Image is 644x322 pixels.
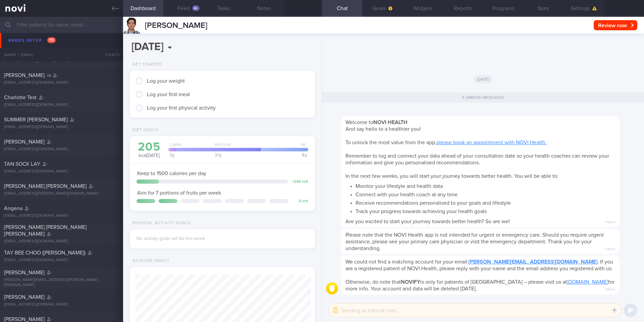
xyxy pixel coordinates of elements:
[345,259,613,271] span: We could not find a matching account for your email: . If you are a registered patient of NOVI He...
[474,75,493,83] span: [DATE]
[4,302,119,307] div: [EMAIL_ADDRESS][DOMAIN_NAME]
[4,294,45,300] span: [PERSON_NAME]
[174,153,261,157] div: 31 g
[469,259,597,265] a: [PERSON_NAME][EMAIL_ADDRESS][DOMAIN_NAME]
[166,143,182,151] div: Carbs
[345,232,604,251] span: Please note that the NOVI Health app is not intended for urgent or emergency care. Should you req...
[291,199,308,204] div: 5 left
[4,317,45,322] span: [PERSON_NAME]
[567,279,608,285] a: [DOMAIN_NAME]
[166,153,176,157] div: 3 g
[345,126,421,132] span: And say hello to a healthier you!
[4,147,119,152] div: [EMAIL_ADDRESS][DOMAIN_NAME]
[261,143,308,151] div: Fat
[4,36,119,41] div: [EMAIL_ADDRESS][DOMAIN_NAME]
[594,20,637,30] button: Review now
[4,278,119,288] div: [PERSON_NAME][EMAIL_ADDRESS][PERSON_NAME][DOMAIN_NAME]
[130,128,158,133] div: Diet (Daily)
[4,258,119,263] div: [EMAIL_ADDRESS][DOMAIN_NAME]
[4,80,119,85] div: [EMAIL_ADDRESS][DOMAIN_NAME]
[259,153,308,157] div: 8 g
[291,179,308,185] div: 1295 left
[4,206,22,211] span: Angena
[4,117,68,122] span: SUMMER [PERSON_NAME]
[345,173,558,179] span: In the next few weeks, you will start your journey towards better health. You will be able to:
[4,125,119,130] div: [EMAIL_ADDRESS][DOMAIN_NAME]
[192,5,200,11] div: 4+
[137,236,308,242] div: No activity goals set for this week
[345,279,614,291] span: Otherwise, do note that is only for patients of [GEOGRAPHIC_DATA] – please visit us at for more i...
[356,198,615,206] li: Receive recommendations personalised to your goals and lifestyle
[4,139,45,145] span: [PERSON_NAME]
[605,245,615,251] span: 4:16pm
[4,161,40,167] span: TAN SOCK LAY
[356,190,615,198] li: Connect with your health coach at any time
[345,140,547,145] span: To unlock the most value from the app,
[137,171,206,176] span: Keep to 1500 calories per day
[4,213,119,218] div: [EMAIL_ADDRESS][DOMAIN_NAME]
[180,143,263,151] div: Protein
[345,153,609,165] span: Remember to log and connect your data ahead of your consultation date so your health coaches can ...
[130,221,191,226] div: Physical Activity Goals
[4,103,119,108] div: [EMAIL_ADDRESS][DOMAIN_NAME]
[345,219,510,224] span: Are you excited to start your journey towards better health? So are we!
[130,62,162,67] div: Get Started
[4,73,45,78] span: [PERSON_NAME]
[137,190,221,196] span: Aim for 7 portions of fruits per week
[605,285,615,292] span: 4:16pm
[356,181,615,190] li: Monitor your lifestyle and health data
[356,206,615,215] li: Track your progress towards achieving your health goals
[145,22,207,30] span: [PERSON_NAME]
[4,239,119,244] div: [EMAIL_ADDRESS][DOMAIN_NAME]
[4,191,119,196] div: [EMAIL_ADDRESS][PERSON_NAME][DOMAIN_NAME]
[4,50,49,56] span: [PERSON_NAME] 4
[401,279,420,285] strong: NOVIFY
[130,258,169,264] div: Glucose (Daily)
[4,270,45,275] span: [PERSON_NAME]
[373,120,408,125] strong: NOVI HEALTH
[4,169,119,174] div: [EMAIL_ADDRESS][DOMAIN_NAME]
[436,140,547,145] a: please book an appointment with NOVI Health.
[4,58,119,63] div: [EMAIL_ADDRESS][DOMAIN_NAME]
[605,218,615,225] span: 4:16pm
[4,225,87,237] span: [PERSON_NAME] [PERSON_NAME] [PERSON_NAME]
[137,141,162,159] div: kcal [DATE]
[4,95,37,100] span: Charlotte Test
[345,120,408,125] span: Welcome to
[4,250,86,255] span: TAY BEE CHOO ([PERSON_NAME])
[4,184,87,189] span: [PERSON_NAME] [PERSON_NAME]
[137,141,162,153] div: 205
